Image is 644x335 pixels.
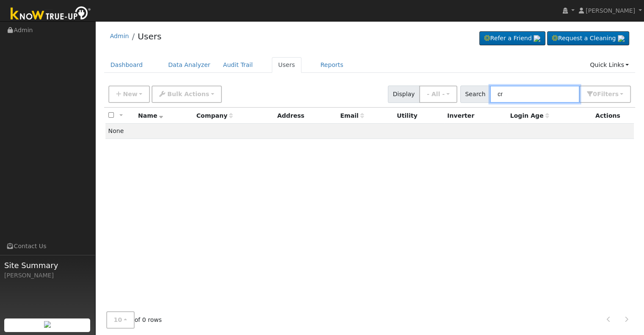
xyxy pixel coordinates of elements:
span: s [615,91,618,97]
button: 10 [106,311,135,329]
td: None [105,124,634,139]
a: Admin [110,33,129,39]
span: 10 [114,316,122,323]
span: Site Summary [4,260,91,271]
img: retrieve [533,35,540,42]
a: Dashboard [104,57,149,73]
span: Days since last login [510,112,549,119]
span: Email [340,112,364,119]
a: Data Analyzer [162,57,217,73]
span: Company name [196,112,233,119]
a: Refer a Friend [479,31,545,46]
img: retrieve [618,35,625,42]
div: Inverter [447,111,504,120]
a: Quick Links [583,57,635,73]
span: Bulk Actions [167,91,209,97]
span: Search [460,86,490,103]
div: [PERSON_NAME] [4,271,91,280]
div: Utility [397,111,441,120]
button: 0Filters [579,86,631,103]
button: - All - [419,86,457,103]
a: Reports [314,57,350,73]
img: Know True-Up [6,5,95,24]
span: Filter [597,91,619,97]
a: Audit Trail [217,57,259,73]
div: Actions [595,111,631,120]
span: Display [388,86,420,103]
span: of 0 rows [106,311,162,329]
a: Users [272,57,301,73]
a: Users [138,31,161,42]
button: Bulk Actions [152,86,221,103]
span: [PERSON_NAME] [586,7,635,14]
a: Request a Cleaning [547,31,629,46]
button: New [108,86,150,103]
input: Search [490,86,580,103]
span: Name [138,112,163,119]
div: Address [277,111,334,120]
span: New [123,91,137,97]
img: retrieve [44,321,51,328]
